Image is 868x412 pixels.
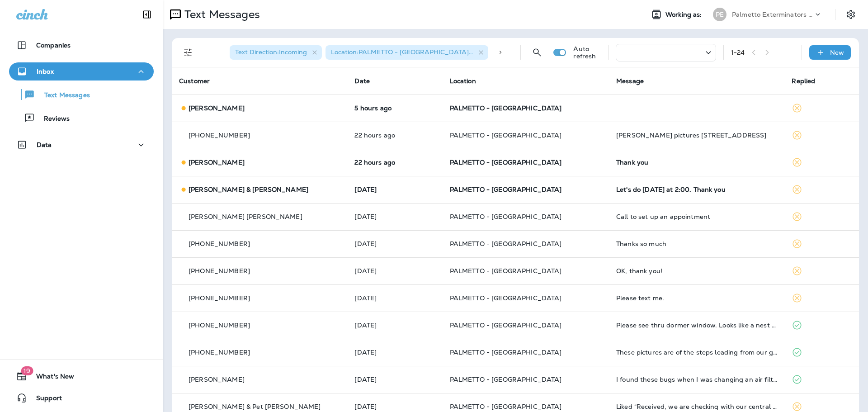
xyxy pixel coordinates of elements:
span: PALMETTO - [GEOGRAPHIC_DATA] [450,348,562,356]
div: OK, thank you! [616,267,777,275]
p: [PHONE_NUMBER] [189,240,250,247]
span: PALMETTO - [GEOGRAPHIC_DATA] [450,267,562,275]
div: Liked “Received, we are checking with our central billing office to see if they know what may hav... [616,403,777,410]
span: What's New [27,373,74,384]
div: Let's do Friday at 2:00. Thank you [616,186,777,193]
span: PALMETTO - [GEOGRAPHIC_DATA] [450,104,562,112]
button: Filters [179,43,197,62]
div: PE [713,8,726,21]
p: Inbox [37,68,54,75]
span: Message [616,77,644,85]
p: [PHONE_NUMBER] [189,349,250,356]
button: Text Messages [9,85,154,104]
span: Customer [179,77,210,85]
p: [PERSON_NAME] [189,104,245,112]
button: Search Messages [528,43,546,62]
p: [PHONE_NUMBER] [189,267,250,275]
p: Reviews [35,115,70,123]
button: 19What's New [9,367,154,385]
p: Aug 26, 2025 01:59 PM [354,376,435,383]
p: Companies [36,42,71,49]
button: Inbox [9,62,154,81]
span: Location : PALMETTO - [GEOGRAPHIC_DATA] +2 [331,48,476,56]
span: Support [27,394,62,405]
p: [PHONE_NUMBER] [189,132,250,139]
span: Text Direction : Incoming [235,48,307,56]
p: Aug 28, 2025 04:07 PM [354,159,435,166]
span: PALMETTO - [GEOGRAPHIC_DATA] [450,185,562,194]
span: PALMETTO - [GEOGRAPHIC_DATA] [450,375,562,384]
div: Please see thru dormer window. Looks like a nest of some kind. Can you give me your opinion on th... [616,322,777,329]
p: [PERSON_NAME] [PERSON_NAME] [189,213,302,220]
div: Thank you [616,159,777,166]
div: These pictures are of the steps leading from our garage under our house up to the first floor! Mu... [616,349,777,356]
span: PALMETTO - [GEOGRAPHIC_DATA] [450,321,562,329]
p: [PERSON_NAME] & Pet [PERSON_NAME] [189,403,321,410]
p: Aug 28, 2025 04:41 PM [354,132,435,139]
p: Aug 28, 2025 08:01 AM [354,186,435,193]
p: Aug 25, 2025 02:43 PM [354,403,435,410]
div: Oates pictures 1334 Old Rosebud Trail Awendaw, SC 29429 [616,132,777,139]
p: Palmetto Exterminators LLC [732,11,813,18]
span: PALMETTO - [GEOGRAPHIC_DATA] [450,213,562,221]
span: PALMETTO - [GEOGRAPHIC_DATA] [450,131,562,139]
button: Settings [843,6,859,23]
span: PALMETTO - [GEOGRAPHIC_DATA] [450,294,562,302]
p: [PERSON_NAME] [189,159,245,166]
p: Aug 26, 2025 04:05 PM [354,349,435,356]
button: Companies [9,36,154,54]
div: I found these bugs when I was changing an air filter. They are dead. Are these termites? [616,376,777,383]
div: Text Direction:Incoming [230,45,322,60]
span: 19 [21,366,33,375]
span: Working as: [665,11,704,19]
div: Please text me. [616,294,777,302]
div: Call to set up an appointment [616,213,777,220]
div: Thanks so much [616,240,777,247]
div: 1 - 24 [731,49,745,56]
div: Location:PALMETTO - [GEOGRAPHIC_DATA]+2 [325,45,488,60]
button: Reviews [9,109,154,128]
p: [PERSON_NAME] [189,376,245,383]
span: PALMETTO - [GEOGRAPHIC_DATA] [450,403,562,411]
p: Text Messages [35,91,90,100]
p: Aug 29, 2025 09:53 AM [354,104,435,112]
p: Aug 26, 2025 04:18 PM [354,322,435,329]
span: PALMETTO - [GEOGRAPHIC_DATA] [450,240,562,248]
p: [PHONE_NUMBER] [189,294,250,302]
p: Auto refresh [573,45,600,60]
span: Replied [792,77,815,85]
p: New [830,49,844,56]
p: Data [37,141,52,148]
p: [PERSON_NAME] & [PERSON_NAME] [189,186,308,193]
p: [PHONE_NUMBER] [189,322,250,329]
span: PALMETTO - [GEOGRAPHIC_DATA] [450,158,562,166]
p: Aug 27, 2025 12:57 AM [354,213,435,220]
p: Aug 26, 2025 05:22 PM [354,267,435,275]
button: Collapse Sidebar [134,5,160,24]
button: Data [9,136,154,154]
p: Text Messages [181,8,260,21]
span: Date [354,77,370,85]
p: Aug 26, 2025 04:31 PM [354,294,435,302]
span: Location [450,77,476,85]
button: Support [9,389,154,407]
p: Aug 26, 2025 05:48 PM [354,240,435,247]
